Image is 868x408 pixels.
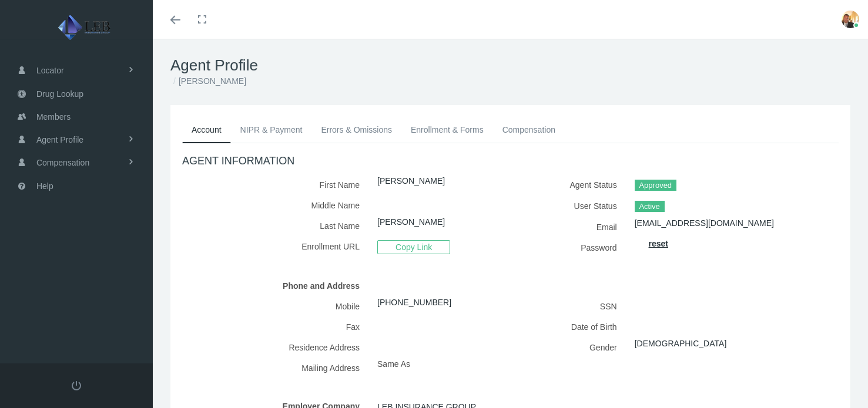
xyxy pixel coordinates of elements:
[520,174,626,195] label: Agent Status
[170,75,246,87] li: [PERSON_NAME]
[182,174,368,195] label: First Name
[520,195,626,217] label: User Status
[520,217,626,237] label: Email
[520,296,626,316] label: SSN
[635,180,676,191] span: Approved
[182,215,368,236] label: Last Name
[36,129,83,151] span: Agent Profile
[842,11,859,28] img: S_Profile_Picture_8771.jpg
[182,358,368,378] label: Mailing Address
[182,236,368,258] label: Enrollment URL
[520,237,626,258] label: Password
[311,117,401,143] a: Errors & Omissions
[377,359,410,369] span: Same As
[649,239,668,248] a: reset
[635,201,665,213] span: Active
[182,117,231,143] a: Account
[635,339,727,348] a: [DEMOGRAPHIC_DATA]
[377,217,445,227] a: [PERSON_NAME]
[182,155,839,168] h4: AGENT INFORMATION
[36,83,83,105] span: Drug Lookup
[182,316,368,337] label: Fax
[520,337,626,358] label: Gender
[182,296,368,316] label: Mobile
[182,337,368,358] label: Residence Address
[36,106,71,128] span: Members
[170,56,850,75] h1: Agent Profile
[635,218,774,228] a: [EMAIL_ADDRESS][DOMAIN_NAME]
[377,242,450,251] a: Copy Link
[493,117,565,143] a: Compensation
[15,13,156,42] img: LEB INSURANCE GROUP
[182,195,368,215] label: Middle Name
[401,117,493,143] a: Enrollment & Forms
[520,316,626,337] label: Date of Birth
[36,151,89,174] span: Compensation
[377,176,445,186] a: [PERSON_NAME]
[36,175,53,197] span: Help
[377,240,450,254] span: Copy Link
[377,298,451,307] a: [PHONE_NUMBER]
[36,59,64,82] span: Locator
[182,275,368,296] label: Phone and Address
[231,117,312,143] a: NIPR & Payment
